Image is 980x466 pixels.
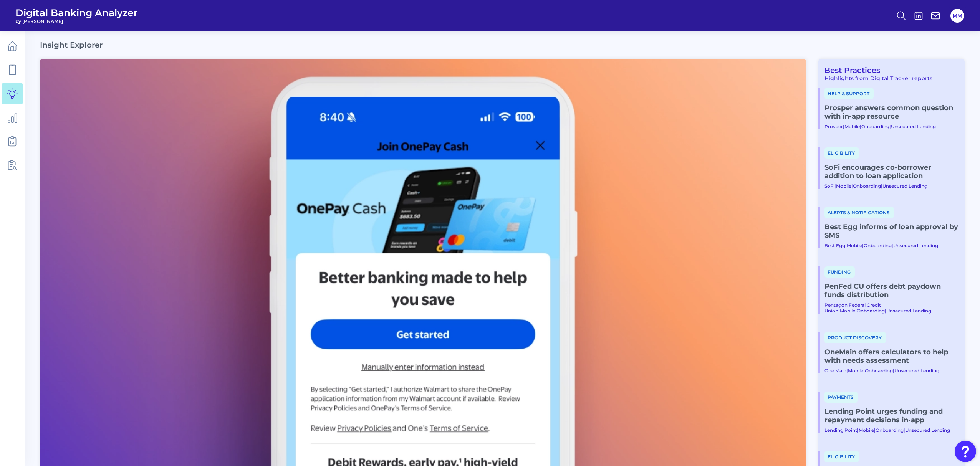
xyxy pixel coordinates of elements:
[824,393,858,400] a: Payments
[861,124,889,129] a: Onboarding
[843,124,844,129] span: |
[881,183,882,189] span: |
[848,368,863,373] a: Mobile
[824,392,858,403] span: Payments
[844,124,860,129] a: Mobile
[862,243,864,248] span: |
[857,427,859,433] span: |
[824,243,845,248] a: Best Egg
[824,223,958,240] a: Best Egg informs of loan approval by SMS
[15,7,138,18] span: Digital Banking Analyzer
[824,407,958,424] a: Lending Point urges funding and repayment decisions in-app
[838,308,840,314] span: |
[824,348,958,365] a: OneMain offers calculators to help with needs assessment
[824,104,958,121] a: Prosper answers common question with in-app resource
[824,88,874,99] span: Help & Support
[824,183,834,189] a: SoFi
[824,332,886,343] span: Product discovery
[15,18,138,24] span: by [PERSON_NAME]
[824,207,894,218] span: Alerts & Notifications
[824,149,859,156] a: Eligibility
[864,243,892,248] a: Onboarding
[882,183,927,189] a: Unsecured Lending
[845,243,847,248] span: |
[889,124,891,129] span: |
[824,124,843,129] a: Prosper
[40,40,103,50] h2: Insight Explorer
[824,163,958,180] a: SoFi encourages co-borrower addition to loan application
[824,266,855,278] span: Funding
[824,453,859,460] a: Eligibility
[885,308,886,314] span: |
[851,183,853,189] span: |
[824,268,855,275] a: Funding
[860,124,861,129] span: |
[893,368,894,373] span: |
[840,308,855,314] a: Mobile
[874,427,876,433] span: |
[824,90,874,97] a: Help & Support
[824,368,846,373] a: One Main
[824,209,894,216] a: Alerts & Notifications
[865,368,893,373] a: Onboarding
[847,243,862,248] a: Mobile
[886,308,931,314] a: Unsecured Lending
[905,427,950,433] a: Unsecured Lending
[859,427,874,433] a: Mobile
[893,243,938,248] a: Unsecured Lending
[894,368,939,373] a: Unsecured Lending
[818,75,958,82] div: Highlights from Digital Tracker reports
[824,282,958,299] a: PenFed CU offers debt paydown funds distribution
[834,183,836,189] span: |
[857,308,885,314] a: Onboarding
[818,66,880,75] a: Best Practices
[855,308,857,314] span: |
[863,368,865,373] span: |
[892,243,893,248] span: |
[876,427,904,433] a: Onboarding
[955,441,976,462] button: Open Resource Center
[904,427,905,433] span: |
[853,183,881,189] a: Onboarding
[824,451,859,462] span: Eligibility
[891,124,936,129] a: Unsecured Lending
[950,9,964,23] button: MM
[824,147,859,159] span: Eligibility
[824,302,881,314] a: Pentagon Federal Credit Union
[846,368,848,373] span: |
[836,183,851,189] a: Mobile
[824,334,886,341] a: Product discovery
[824,427,857,433] a: Lending Point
